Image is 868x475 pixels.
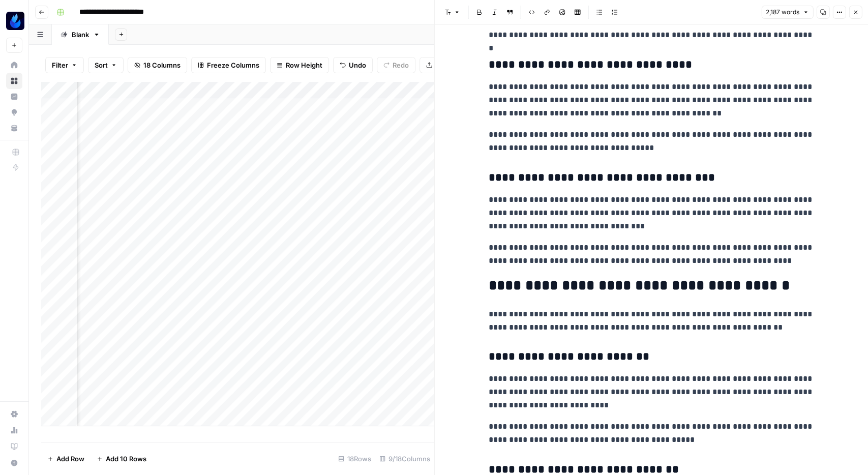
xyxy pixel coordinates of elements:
[333,57,373,73] button: Undo
[393,60,409,70] span: Redo
[761,6,813,19] button: 2,187 words
[45,57,84,73] button: Filter
[207,60,259,70] span: Freeze Columns
[766,8,799,17] span: 2,187 words
[334,451,375,467] div: 18 Rows
[6,12,24,30] img: AgentFire Content Logo
[6,8,22,34] button: Workspace: AgentFire Content
[377,57,415,73] button: Redo
[6,438,22,455] a: Learning Hub
[88,57,124,73] button: Sort
[270,57,329,73] button: Row Height
[6,88,22,105] a: Insights
[6,455,22,471] button: Help + Support
[6,73,22,89] a: Browse
[91,451,153,467] button: Add 10 Rows
[375,451,434,467] div: 9/18 Columns
[56,454,84,464] span: Add Row
[6,104,22,121] a: Opportunities
[52,60,68,70] span: Filter
[191,57,266,73] button: Freeze Columns
[41,451,91,467] button: Add Row
[128,57,187,73] button: 18 Columns
[6,120,22,136] a: Your Data
[95,60,108,70] span: Sort
[106,454,146,464] span: Add 10 Rows
[6,422,22,438] a: Usage
[286,60,322,70] span: Row Height
[6,406,22,422] a: Settings
[143,60,181,70] span: 18 Columns
[52,24,109,45] a: Blank
[349,60,366,70] span: Undo
[6,57,22,73] a: Home
[72,29,89,40] div: Blank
